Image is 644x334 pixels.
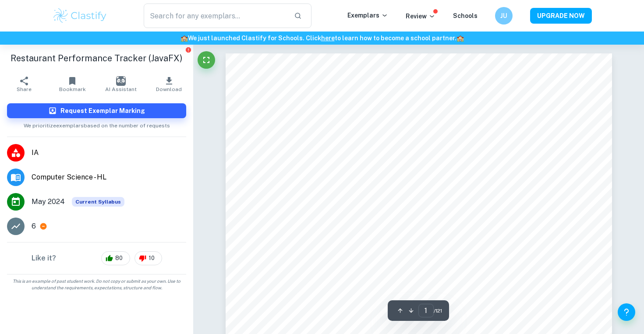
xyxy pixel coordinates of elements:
[59,86,86,92] span: Bookmark
[17,86,32,92] span: Share
[434,307,442,315] span: / 121
[32,221,36,232] p: 6
[530,8,592,24] button: UPGRADE NOW
[24,118,170,130] span: We prioritize exemplars based on the number of requests
[97,72,145,96] button: AI Assistant
[145,72,193,96] button: Download
[4,278,190,291] span: This is an example of past student work. Do not copy or submit as your own. Use to understand the...
[32,253,56,264] h6: Like it?
[144,4,287,28] input: Search for any exemplars...
[7,103,186,118] button: Request Exemplar Marking
[406,11,435,21] p: Review
[101,251,130,265] div: 80
[453,12,478,19] a: Schools
[105,86,137,92] span: AI Assistant
[72,197,124,207] div: This exemplar is based on the current syllabus. Feel free to refer to it for inspiration/ideas wh...
[32,172,186,183] span: Computer Science - HL
[321,35,335,42] a: here
[144,254,159,263] span: 10
[156,86,182,92] span: Download
[116,76,126,86] img: AI Assistant
[495,7,513,25] button: JU
[110,254,127,263] span: 80
[2,33,642,43] h6: We just launched Clastify for Schools. Click to learn how to become a school partner.
[52,7,108,25] img: Clastify logo
[48,72,96,96] button: Bookmark
[618,303,635,321] button: Help and Feedback
[499,11,509,21] h6: JU
[72,197,124,207] span: Current Syllabus
[32,197,65,207] span: May 2024
[7,52,186,65] h1: Restaurant Performance Tracker (JavaFX)
[347,11,388,20] p: Exemplars
[32,148,186,158] span: IA
[60,106,145,116] h6: Request Exemplar Marking
[180,35,188,42] span: 🏫
[198,51,215,69] button: Fullscreen
[134,251,162,265] div: 10
[185,46,191,53] button: Report issue
[456,35,464,42] span: 🏫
